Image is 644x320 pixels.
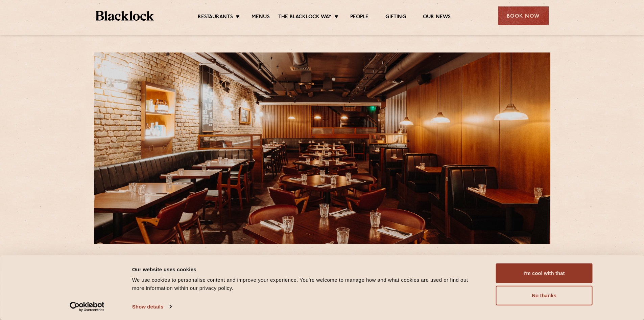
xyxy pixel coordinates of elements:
a: Usercentrics Cookiebot - opens in a new window [57,302,117,312]
img: BL_Textured_Logo-footer-cropped.svg [96,11,154,21]
a: People [350,14,368,21]
a: Restaurants [198,14,233,21]
a: Our News [423,14,451,21]
a: Menus [252,14,270,21]
button: No thanks [496,286,593,305]
button: I'm cool with that [496,263,593,283]
a: Show details [132,302,171,312]
div: We use cookies to personalise content and improve your experience. You're welcome to manage how a... [132,276,481,292]
div: Our website uses cookies [132,265,481,273]
a: The Blacklock Way [278,14,332,21]
div: Book Now [498,6,549,25]
a: Gifting [385,14,406,21]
